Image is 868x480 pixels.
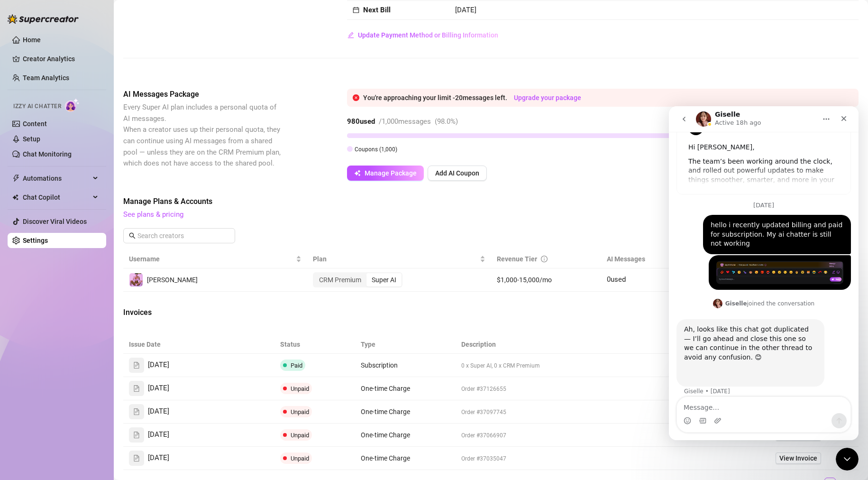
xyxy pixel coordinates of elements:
[137,231,222,241] input: Search creators
[123,210,183,219] a: See plans & pricing
[23,120,47,128] a: Content
[776,452,821,464] a: View Invoice
[461,386,506,392] span: Order #37126655
[669,106,859,440] iframe: Intercom live chat
[133,362,140,369] span: file-text
[314,273,366,286] div: CRM Premium
[291,385,309,392] span: Unpaid
[23,36,41,44] a: Home
[491,268,602,292] td: $1,000-15,000/mo
[274,335,355,354] th: Status
[361,361,398,369] span: Subscription
[123,335,274,354] th: Issue Date
[123,307,283,318] span: Invoices
[347,32,354,38] span: edit
[133,455,140,462] span: file-text
[129,232,136,239] span: search
[361,385,410,392] span: One-time Charge
[461,362,540,369] span: 0 x Super AI, 0 x CRM Premium
[461,409,506,415] span: Order #37097745
[461,455,506,462] span: Order #37035047
[428,166,487,181] button: Add AI Coupon
[291,455,309,462] span: Unpaid
[358,31,498,39] span: Update Payment Method or Billing Information
[353,94,359,101] span: close-circle
[435,117,458,126] span: ( 98.0 %)
[123,103,281,167] span: Every Super AI plan includes a personal quota of AI messages. When a creator uses up their person...
[353,7,359,13] span: calendar
[8,14,79,24] img: logo-BBDzfeDw.svg
[607,275,626,284] span: 0 used
[147,276,198,284] span: [PERSON_NAME]
[148,429,169,441] span: [DATE]
[23,74,69,82] a: Team Analytics
[836,448,859,471] iframe: Intercom live chat
[129,254,294,264] span: Username
[291,362,302,369] span: Paid
[601,250,748,268] th: AI Messages
[291,432,309,439] span: Unpaid
[541,256,548,262] span: info-circle
[65,98,80,112] img: AI Chatter
[313,254,478,264] span: Plan
[148,406,169,417] span: [DATE]
[379,117,431,126] span: / 1,000 messages
[347,117,375,126] strong: 980 used
[23,150,72,158] a: Chat Monitoring
[148,360,169,371] span: [DATE]
[12,194,18,201] img: Chat Copilot
[23,218,87,225] a: Discover Viral Videos
[23,171,90,186] span: Automations
[23,51,99,66] a: Creator Analytics
[133,432,140,438] span: file-text
[456,335,657,354] th: Description
[12,175,20,182] span: thunderbolt
[355,146,397,153] span: Coupons ( 1,000 )
[133,408,140,415] span: file-text
[23,237,48,244] a: Settings
[361,454,410,462] span: One-time Charge
[363,6,391,14] strong: Next Bill
[23,135,40,143] a: Setup
[347,166,424,181] button: Manage Package
[779,453,817,463] span: View Invoice
[435,169,479,177] span: Add AI Coupon
[123,250,307,268] th: Username
[455,6,476,14] span: [DATE]
[514,94,581,102] a: Upgrade your package
[123,196,731,207] span: Manage Plans & Accounts
[355,335,456,354] th: Type
[307,250,491,268] th: Plan
[361,408,410,415] span: One-time Charge
[366,273,402,286] div: Super AI
[123,89,283,100] span: AI Messages Package
[23,190,90,205] span: Chat Copilot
